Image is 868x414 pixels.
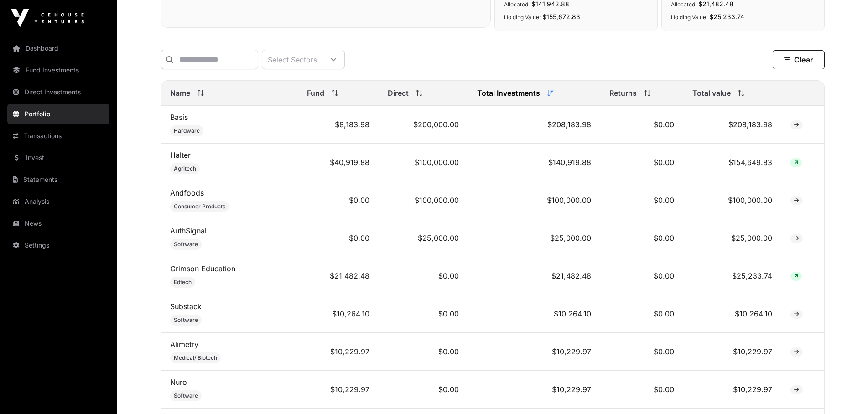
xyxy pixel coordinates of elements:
a: AuthSignal [170,226,207,235]
div: Select Sectors [262,50,322,69]
td: $0.00 [600,333,683,371]
td: $0.00 [600,295,683,333]
span: Total value [692,88,731,98]
img: Icehouse Ventures Logo [11,9,84,27]
a: Dashboard [7,38,109,58]
td: $0.00 [379,295,468,333]
span: Holding Value: [671,14,707,21]
a: Fund Investments [7,60,109,80]
span: $25,233.74 [709,13,744,21]
td: $0.00 [298,181,379,219]
td: $25,000.00 [468,219,601,257]
a: Basis [170,113,188,122]
td: $10,229.97 [468,371,601,409]
button: Clear [773,50,825,69]
td: $25,000.00 [379,219,468,257]
td: $100,000.00 [379,144,468,181]
td: $0.00 [379,371,468,409]
a: Alimetry [170,340,198,349]
a: Statements [7,170,109,190]
td: $21,482.48 [468,257,601,295]
a: Substack [170,302,202,311]
td: $10,264.10 [298,295,379,333]
td: $0.00 [600,144,683,181]
span: Medical/ Biotech [174,354,217,362]
td: $100,000.00 [379,181,468,219]
td: $10,229.97 [683,333,781,371]
a: News [7,213,109,233]
a: Andfoods [170,188,204,197]
iframe: Chat Widget [822,370,868,414]
span: Holding Value: [504,14,541,21]
span: Consumer Products [174,203,225,210]
td: $8,183.98 [298,106,379,144]
td: $200,000.00 [379,106,468,144]
td: $0.00 [298,219,379,257]
td: $208,183.98 [468,106,601,144]
span: Hardware [174,127,200,135]
td: $100,000.00 [683,181,781,219]
a: Crimson Education [170,264,235,273]
span: Total Investments [477,88,540,98]
span: Returns [609,88,637,98]
a: Settings [7,235,109,255]
span: Software [174,316,198,324]
span: $155,672.83 [542,13,580,21]
td: $154,649.83 [683,144,781,181]
a: Transactions [7,126,109,146]
a: Nuro [170,378,187,387]
td: $0.00 [379,257,468,295]
span: Software [174,241,198,248]
td: $25,000.00 [683,219,781,257]
a: Invest [7,148,109,168]
span: Direct [388,88,409,98]
td: $10,229.97 [683,371,781,409]
td: $0.00 [600,371,683,409]
td: $0.00 [379,333,468,371]
span: Software [174,392,198,399]
a: Halter [170,150,191,160]
td: $10,229.97 [468,333,601,371]
span: Fund [307,88,324,98]
td: $100,000.00 [468,181,601,219]
a: Analysis [7,191,109,212]
td: $0.00 [600,181,683,219]
td: $10,229.97 [298,371,379,409]
td: $10,264.10 [683,295,781,333]
td: $0.00 [600,219,683,257]
td: $208,183.98 [683,106,781,144]
td: $0.00 [600,106,683,144]
span: Edtech [174,279,192,286]
a: Portfolio [7,104,109,124]
a: Direct Investments [7,82,109,102]
td: $40,919.88 [298,144,379,181]
td: $10,229.97 [298,333,379,371]
span: Name [170,88,190,98]
td: $0.00 [600,257,683,295]
span: Agritech [174,165,196,172]
span: Allocated: [671,1,696,8]
td: $25,233.74 [683,257,781,295]
span: Allocated: [504,1,530,8]
td: $21,482.48 [298,257,379,295]
td: $140,919.88 [468,144,601,181]
td: $10,264.10 [468,295,601,333]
